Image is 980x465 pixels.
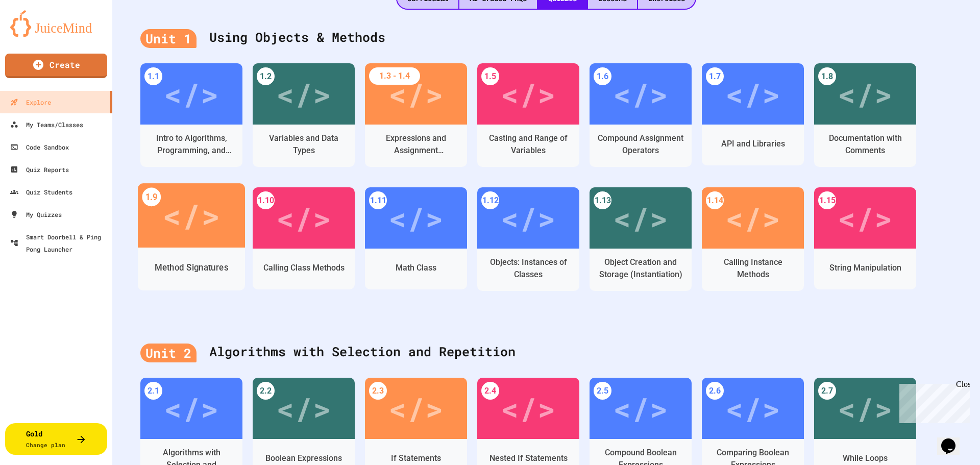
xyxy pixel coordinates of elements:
[597,132,684,157] div: Compound Assignment Operators
[10,96,51,108] div: Explore
[388,385,444,431] div: </>
[164,385,219,431] div: </>
[142,188,161,207] div: 1.9
[5,423,107,455] button: GoldChange plan
[140,17,952,58] div: Using Objects & Methods
[594,382,611,400] div: 2.5
[481,191,499,209] div: 1.12
[396,262,436,274] div: Math Class
[613,195,668,241] div: </>
[937,424,970,455] iframe: chat widget
[388,71,444,117] div: </>
[148,132,235,157] div: Intro to Algorithms, Programming, and Compilers
[10,10,102,37] img: logo-orange.svg
[10,163,69,176] div: Quiz Reports
[501,385,556,431] div: </>
[369,191,387,209] div: 1.11
[10,186,72,198] div: Quiz Students
[26,428,65,450] div: Gold
[144,382,162,400] div: 2.1
[373,132,459,157] div: Expressions and Assignment Statements
[838,385,893,431] div: </>
[895,380,970,423] iframe: chat widget
[10,118,83,131] div: My Teams/Classes
[26,441,65,449] span: Change plan
[263,262,345,274] div: Calling Class Methods
[725,385,780,431] div: </>
[709,256,796,281] div: Calling Instance Methods
[706,67,724,85] div: 1.7
[10,208,62,221] div: My Quizzes
[391,452,441,464] div: If Statements
[481,382,499,400] div: 2.4
[276,385,331,431] div: </>
[265,452,342,464] div: Boolean Expressions
[838,71,893,117] div: </>
[257,382,275,400] div: 2.2
[140,29,197,48] div: Unit 1
[369,382,387,400] div: 2.3
[5,54,107,78] a: Create
[276,71,331,117] div: </>
[613,71,668,117] div: </>
[164,71,219,117] div: </>
[613,385,668,431] div: </>
[485,256,572,281] div: Objects: Instances of Classes
[838,195,893,241] div: </>
[155,261,228,274] div: Method Signatures
[10,141,69,153] div: Code Sandbox
[597,256,684,281] div: Object Creation and Storage (Instantiation)
[818,191,836,209] div: 1.15
[843,452,888,464] div: While Loops
[822,132,909,157] div: Documentation with Comments
[276,195,331,241] div: </>
[162,191,220,240] div: </>
[140,344,197,363] div: Unit 2
[721,138,785,150] div: API and Libraries
[260,132,347,157] div: Variables and Data Types
[485,132,572,157] div: Casting and Range of Variables
[594,191,611,209] div: 1.13
[369,67,420,85] div: 1.3 - 1.4
[594,67,611,85] div: 1.6
[144,67,162,85] div: 1.1
[725,195,780,241] div: </>
[725,71,780,117] div: </>
[706,191,724,209] div: 1.14
[829,262,901,274] div: String Manipulation
[501,195,556,241] div: </>
[489,452,568,464] div: Nested If Statements
[257,67,275,85] div: 1.2
[257,191,275,209] div: 1.10
[481,67,499,85] div: 1.5
[818,67,836,85] div: 1.8
[140,332,952,373] div: Algorithms with Selection and Repetition
[818,382,836,400] div: 2.7
[706,382,724,400] div: 2.6
[501,71,556,117] div: </>
[10,231,108,255] div: Smart Doorbell & Ping Pong Launcher
[4,4,70,65] div: Chat with us now!Close
[388,195,444,241] div: </>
